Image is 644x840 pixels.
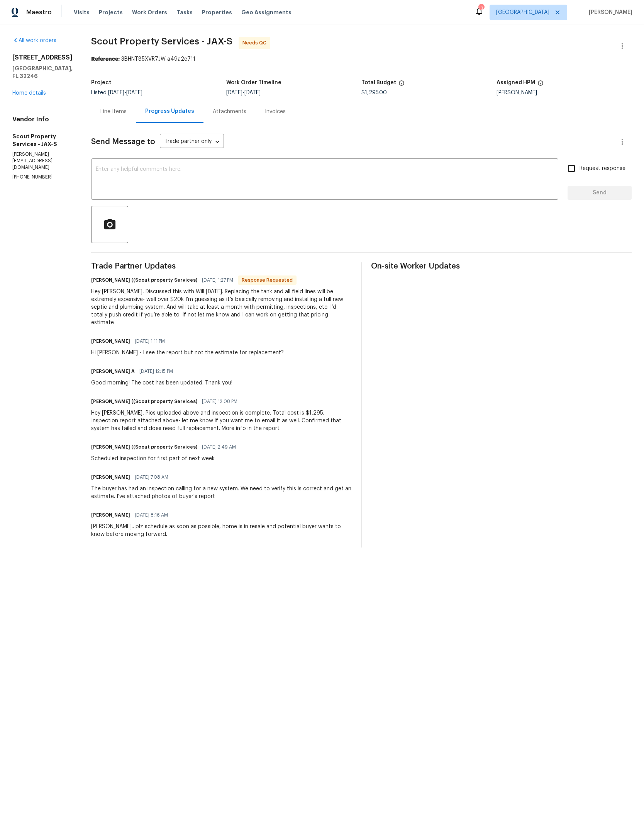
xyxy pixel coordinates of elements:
h5: [GEOGRAPHIC_DATA], FL 32246 [12,65,73,80]
div: Invoices [265,108,286,116]
div: Hi [PERSON_NAME] - I see the report but not the estimate for replacement? [91,349,284,357]
span: [DATE] 1:27 PM [202,276,233,284]
h6: [PERSON_NAME] [91,473,130,481]
h6: [PERSON_NAME] ((Scout property Services) [91,276,197,284]
h6: [PERSON_NAME] ((Scout property Services) [91,398,197,405]
span: Visits [74,9,90,16]
div: Good morning! The cost has been updated. Thank you! [91,379,232,387]
div: Hey [PERSON_NAME], Discussed this with Will [DATE]. Replacing the tank and all field lines will b... [91,288,352,326]
span: The total cost of line items that have been proposed by Opendoor. This sum includes line items th... [398,80,405,90]
h5: Project [91,80,111,85]
a: Home details [12,90,46,96]
span: [DATE] [108,90,124,95]
span: [DATE] 8:16 AM [135,511,168,519]
h5: Total Budget [361,80,396,85]
div: Attachments [213,108,246,116]
div: Scheduled inspection for first part of next week [91,455,241,463]
h6: [PERSON_NAME] [91,337,130,345]
h4: Vendor Info [12,116,73,123]
span: [DATE] [244,90,261,95]
div: Line Items [100,108,127,116]
p: [PHONE_NUMBER] [12,174,73,180]
span: - [108,90,142,95]
span: [DATE] 2:49 AM [202,443,236,451]
span: The hpm assigned to this work order. [537,80,544,90]
h6: [PERSON_NAME] A [91,367,135,375]
span: Trade Partner Updates [91,262,352,270]
span: Send Message to [91,138,155,146]
b: Reference: [91,56,120,62]
span: Needs QC [242,39,269,47]
span: Geo Assignments [241,9,291,16]
span: Listed [91,90,142,95]
div: Hey [PERSON_NAME], Pics uploaded above and inspection is complete. Total cost is $1,295. Inspecti... [91,409,352,432]
span: [GEOGRAPHIC_DATA] [496,9,549,16]
div: [PERSON_NAME].. plz schedule as soon as possible, home is in resale and potential buyer wants to ... [91,523,352,538]
div: 3BHNT85XVR7JW-a49a2e711 [91,55,632,63]
div: The buyer has had an inspection calling for a new system. We need to verify this is correct and g... [91,485,352,500]
span: [PERSON_NAME] [586,9,632,16]
span: [DATE] 12:08 PM [202,398,237,405]
a: All work orders [12,38,56,43]
span: [DATE] 1:11 PM [135,337,165,345]
h6: [PERSON_NAME] [91,511,130,519]
span: $1,295.00 [361,90,387,95]
span: Properties [202,9,232,16]
div: Progress Updates [145,107,194,115]
div: [PERSON_NAME] [497,90,632,95]
h5: Scout Property Services - JAX-S [12,133,73,148]
span: - [226,90,261,95]
span: On-site Worker Updates [371,262,632,270]
span: [DATE] [226,90,242,95]
h2: [STREET_ADDRESS] [12,54,73,61]
span: [DATE] 12:15 PM [139,367,173,375]
span: Response Requested [239,276,296,284]
p: [PERSON_NAME][EMAIL_ADDRESS][DOMAIN_NAME] [12,151,73,171]
h5: Work Order Timeline [226,80,281,85]
span: Projects [99,9,123,16]
div: 13 [478,5,484,12]
span: Scout Property Services - JAX-S [91,37,232,46]
span: Request response [580,165,625,173]
span: [DATE] 7:08 AM [135,473,168,481]
div: Trade partner only [160,136,224,148]
span: [DATE] [126,90,142,95]
span: Tasks [176,10,193,15]
h5: Assigned HPM [497,80,535,85]
span: Work Orders [132,9,167,16]
h6: [PERSON_NAME] ((Scout property Services) [91,443,197,451]
span: Maestro [26,9,52,16]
